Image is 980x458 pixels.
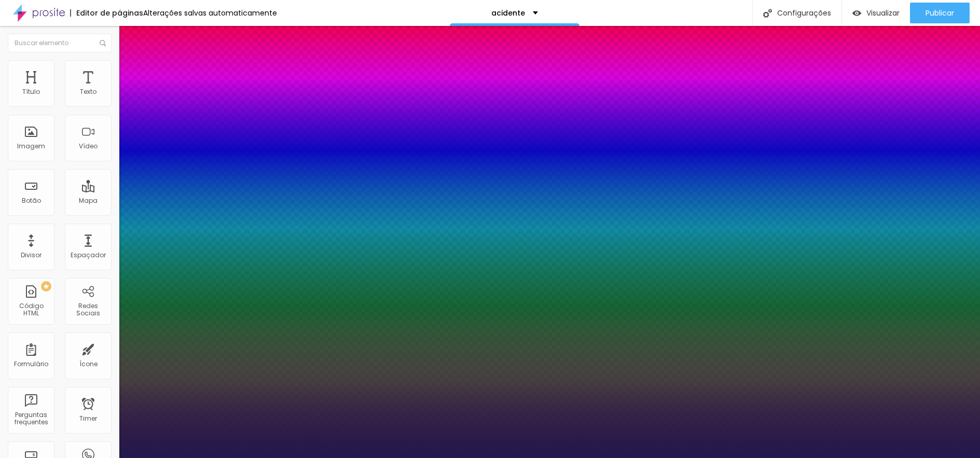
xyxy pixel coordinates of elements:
[10,411,51,426] div: Perguntas frequentes
[14,360,48,368] div: Formulário
[491,9,525,17] p: acidente
[852,9,861,18] img: view-1.svg
[71,252,106,259] div: Espaçador
[22,197,41,204] div: Botão
[80,88,96,95] div: Texto
[22,88,40,95] div: Título
[67,302,108,317] div: Redes Sociais
[79,415,97,422] div: Timer
[21,252,42,259] div: Divisor
[79,197,98,204] div: Mapa
[842,3,910,23] button: Visualizar
[8,34,112,52] input: Buscar elemento
[763,9,772,18] img: Icone
[79,360,98,368] div: Ícone
[926,9,954,17] span: Publicar
[70,9,143,17] div: Editor de páginas
[17,143,45,150] div: Imagem
[866,9,900,17] span: Visualizar
[10,302,51,317] div: Código HTML
[143,9,277,17] div: Alterações salvas automaticamente
[100,40,106,46] img: Icone
[79,143,98,150] div: Vídeo
[910,3,970,23] button: Publicar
